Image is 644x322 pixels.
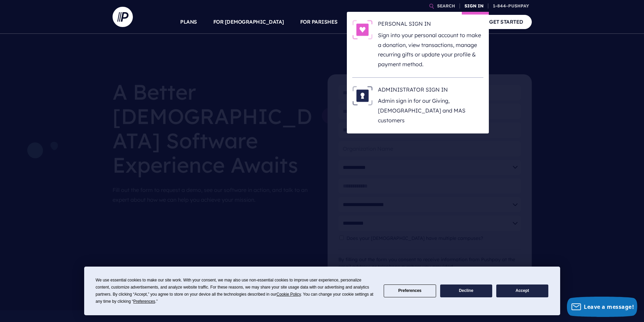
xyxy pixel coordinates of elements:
[180,10,197,34] a: PLANS
[384,284,436,298] button: Preferences
[96,277,376,305] div: We use essential cookies to make our site work. With your consent, we may also use non-essential ...
[133,299,155,304] span: Preferences
[354,10,384,34] a: SOLUTIONS
[213,10,284,34] a: FOR [DEMOGRAPHIC_DATA]
[481,15,532,29] a: GET STARTED
[352,20,483,69] a: PERSONAL SIGN IN - Illustration PERSONAL SIGN IN Sign into your personal account to make a donati...
[378,20,483,30] h6: PERSONAL SIGN IN
[352,20,373,40] img: PERSONAL SIGN IN - Illustration
[378,30,483,69] p: Sign into your personal account to make a donation, view transactions, manage recurring gifts or ...
[440,10,465,34] a: COMPANY
[400,10,424,34] a: EXPLORE
[300,10,338,34] a: FOR PARISHES
[378,86,483,96] h6: ADMINISTRATOR SIGN IN
[352,86,483,125] a: ADMINISTRATOR SIGN IN - Illustration ADMINISTRATOR SIGN IN Admin sign in for our Giving, [DEMOGRA...
[352,86,373,105] img: ADMINISTRATOR SIGN IN - Illustration
[440,284,492,298] button: Decline
[84,267,560,315] div: Cookie Consent Prompt
[378,96,483,125] p: Admin sign in for our Giving, [DEMOGRAPHIC_DATA] and MAS customers
[584,303,634,311] span: Leave a message!
[567,297,637,317] button: Leave a message!
[277,292,301,297] span: Cookie Policy
[496,284,548,298] button: Accept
